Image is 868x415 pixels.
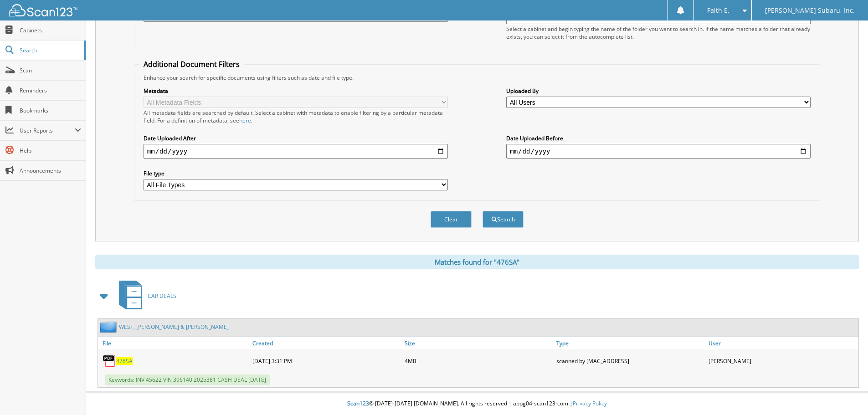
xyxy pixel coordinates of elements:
[706,337,858,349] a: User
[706,352,858,370] div: [PERSON_NAME]
[20,46,80,54] span: Search
[20,107,81,114] span: Bookmarks
[139,59,244,69] legend: Additional Document Filters
[9,4,77,16] img: scan123-logo-white.svg
[144,87,448,95] label: Metadata
[506,144,811,159] input: end
[402,337,555,349] a: Size
[144,134,448,142] label: Date Uploaded After
[347,400,369,407] span: Scan123
[506,87,811,95] label: Uploaded By
[144,144,448,159] input: start
[119,323,229,331] a: WEST, [PERSON_NAME] & [PERSON_NAME]
[20,147,81,154] span: Help
[483,211,524,228] button: Search
[250,352,402,370] div: [DATE] 3:31 PM
[116,357,133,365] a: 476SA
[98,337,250,349] a: File
[20,167,81,174] span: Announcements
[95,255,859,269] div: Matches found for "476SA"
[506,134,811,142] label: Date Uploaded Before
[573,400,607,407] a: Privacy Policy
[103,354,116,368] img: PDF.png
[148,292,176,300] span: CAR DEALS
[707,8,729,13] span: Faith E.
[822,371,868,415] iframe: Chat Widget
[144,169,448,177] label: File type
[20,87,81,94] span: Reminders
[105,374,270,385] span: Keywords: INV 45622 VIN 396140 2025381 CASH DEAL [DATE]
[144,109,448,124] div: All metadata fields are searched by default. Select a cabinet with metadata to enable filtering b...
[239,117,251,124] a: here
[113,278,176,314] a: CAR DEALS
[431,211,472,228] button: Clear
[765,8,855,13] span: [PERSON_NAME] Subaru, Inc.
[139,74,815,82] div: Enhance your search for specific documents using filters such as date and file type.
[554,352,706,370] div: scanned by [MAC_ADDRESS]
[20,67,81,74] span: Scan
[20,26,81,34] span: Cabinets
[250,337,402,349] a: Created
[554,337,706,349] a: Type
[402,352,555,370] div: 4MB
[86,393,868,415] div: © [DATE]-[DATE] [DOMAIN_NAME]. All rights reserved | appg04-scan123-com |
[100,321,119,333] img: folder2.png
[506,25,811,41] div: Select a cabinet and begin typing the name of the folder you want to search in. If the name match...
[20,127,75,134] span: User Reports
